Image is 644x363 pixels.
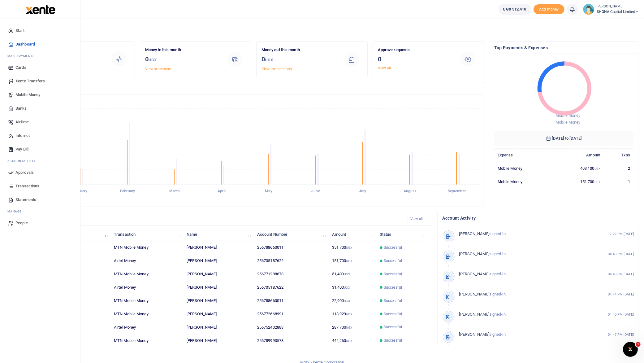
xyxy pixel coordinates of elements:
small: UGX [346,246,352,249]
small: UGX [265,58,273,62]
td: Airtel Money [110,254,183,268]
small: 04:43 PM [DATE] [608,272,634,277]
a: Transactions [5,179,75,193]
p: signed-in [459,231,590,237]
td: 256752402883 [254,321,329,334]
h3: 0 [261,55,336,65]
td: 256772668991 [254,308,329,321]
span: Mobile Money [555,113,580,118]
span: UGX 312,410 [503,6,526,12]
a: Mobile Money [5,88,75,102]
span: Cards [15,64,26,71]
tspan: June [311,189,320,193]
tspan: February [120,189,135,193]
tspan: May [265,189,272,193]
small: UGX [346,326,352,329]
td: [PERSON_NAME] [183,241,254,254]
small: 04:44 PM [DATE] [608,292,634,297]
img: logo-large [25,5,55,14]
td: 403,100 [553,162,604,175]
li: M [5,207,75,216]
span: Successful [384,338,402,343]
a: logo-small logo-large logo-large [25,7,55,11]
small: 04:47 PM [DATE] [608,332,634,337]
span: Successful [384,285,402,290]
p: signed-in [459,291,590,298]
tspan: April [218,189,226,193]
td: 256771288673 [254,268,329,281]
span: 1 [636,342,641,347]
td: 256705187622 [254,281,329,294]
td: 22,900 [329,294,376,308]
a: People [5,216,75,230]
span: Successful [384,324,402,330]
a: Approvals [5,166,75,179]
span: Add money [534,4,564,15]
span: ake Payments [11,54,35,58]
span: anage [11,209,22,214]
h6: [DATE] to [DATE] [494,131,634,146]
span: Mobile Money [555,120,580,125]
a: Statements [5,193,75,207]
td: 31,400 [329,281,376,294]
td: 256788660011 [254,241,329,254]
td: 151,700 [329,254,376,268]
small: [PERSON_NAME] [597,4,639,9]
small: UGX [346,313,352,316]
span: [PERSON_NAME] [459,272,489,276]
li: Wallet ballance [496,4,534,15]
td: Mobile Money [494,175,553,188]
td: MTN Mobile Money [110,334,183,347]
td: 256789993578 [254,334,329,347]
span: SHONA Capital Limited [597,9,639,15]
p: signed-in [459,271,590,278]
small: UGX [344,273,350,276]
h4: Hello Janat [24,27,639,33]
p: Money in this month [145,47,219,53]
span: [PERSON_NAME] [459,332,489,337]
span: [PERSON_NAME] [459,292,489,296]
td: 2 [604,162,634,175]
td: 1 [604,175,634,188]
td: 118,929 [329,308,376,321]
td: Mobile Money [494,162,553,175]
span: Internet [15,133,30,139]
a: UGX 312,410 [499,4,531,15]
th: Status: activate to sort column ascending [376,228,427,241]
a: Internet [5,129,75,142]
td: [PERSON_NAME] [183,308,254,321]
td: 444,260 [329,334,376,347]
span: Xente Transfers [15,78,45,84]
th: Name: activate to sort column ascending [183,228,254,241]
span: Dashboard [15,41,35,47]
span: Successful [384,245,402,250]
p: signed-in [459,311,590,318]
span: [PERSON_NAME] [459,231,489,236]
a: Add money [534,7,564,11]
tspan: January [74,189,87,193]
td: [PERSON_NAME] [183,321,254,334]
td: 287,700 [329,321,376,334]
iframe: Intercom live chat [623,342,638,357]
img: profile-user [583,4,594,15]
tspan: September [448,189,466,193]
h3: 0 [378,55,452,64]
th: Account Number: activate to sort column ascending [254,228,329,241]
a: Xente Transfers [5,74,75,88]
th: Txns [604,148,634,162]
a: Pay Bill [5,142,75,156]
span: Statements [15,197,36,203]
a: Cards [5,61,75,74]
span: Banks [15,105,27,112]
small: UGX [346,259,352,263]
span: Approvals [15,169,34,176]
th: Amount [553,148,604,162]
h4: Top Payments & Expenses [494,44,634,51]
p: Approve requests [378,47,452,53]
small: UGX [149,58,157,62]
h4: Account Activity [443,215,634,221]
td: Airtel Money [110,321,183,334]
span: [PERSON_NAME] [459,312,489,317]
td: 256705187622 [254,254,329,268]
td: 351,700 [329,241,376,254]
